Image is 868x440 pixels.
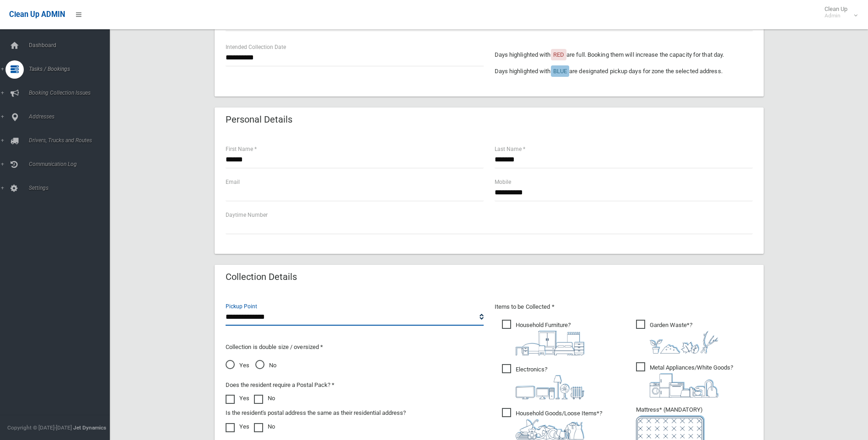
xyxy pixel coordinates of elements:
[26,113,117,120] span: Addresses
[495,66,753,77] p: Days highlighted with are designated pickup days for zone the selected address.
[26,66,117,72] span: Tasks / Bookings
[26,185,117,191] span: Settings
[650,373,718,397] img: 36c1b0289cb1767239cdd3de9e694f19.png
[495,301,753,312] p: Items to be Collected *
[650,331,718,354] img: 4fd8a5c772b2c999c83690221e5242e0.png
[650,322,718,354] i: ?
[650,364,733,397] i: ?
[553,68,567,75] span: BLUE
[226,421,249,432] label: Yes
[26,161,117,167] span: Communication Log
[9,10,65,19] span: Clean Up ADMIN
[516,331,584,355] img: aa9efdbe659d29b613fca23ba79d85cb.png
[254,421,275,432] label: No
[226,360,249,371] span: Yes
[502,320,584,355] span: Household Furniture
[516,322,584,355] i: ?
[26,42,117,48] span: Dashboard
[226,408,406,419] label: Is the resident's postal address the same as their residential address?
[215,111,303,129] header: Personal Details
[636,320,718,354] span: Garden Waste*
[516,375,584,399] img: 394712a680b73dbc3d2a6a3a7ffe5a07.png
[226,380,334,391] label: Does the resident require a Postal Pack? *
[516,410,602,440] i: ?
[226,342,484,353] p: Collection is double size / oversized *
[26,90,117,96] span: Booking Collection Issues
[215,268,308,286] header: Collection Details
[553,51,564,58] span: RED
[495,49,753,60] p: Days highlighted with are full. Booking them will increase the capacity for that day.
[7,424,72,431] span: Copyright © [DATE]-[DATE]
[255,360,276,371] span: No
[636,362,733,397] span: Metal Appliances/White Goods
[73,424,106,431] strong: Jet Dynamics
[502,408,602,440] span: Household Goods/Loose Items*
[26,137,117,144] span: Drivers, Trucks and Routes
[516,419,584,440] img: b13cc3517677393f34c0a387616ef184.png
[502,364,584,399] span: Electronics
[516,366,584,399] i: ?
[254,393,275,404] label: No
[825,12,847,19] small: Admin
[226,393,249,404] label: Yes
[820,5,857,19] span: Clean Up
